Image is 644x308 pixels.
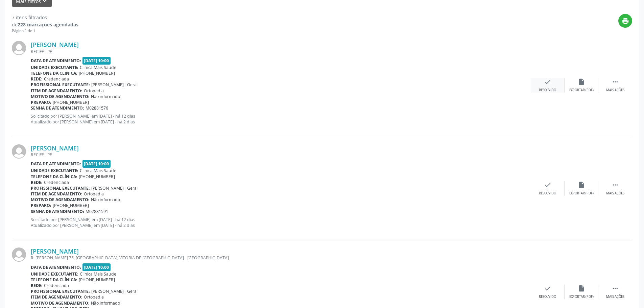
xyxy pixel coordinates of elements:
i:  [612,181,619,189]
b: Data de atendimento: [31,58,81,64]
i: check [544,181,551,189]
i: check [544,285,551,292]
div: R. [PERSON_NAME] 75, [GEOGRAPHIC_DATA], VITORIA DE [GEOGRAPHIC_DATA] - [GEOGRAPHIC_DATA] [31,255,531,261]
strong: 228 marcações agendadas [18,21,78,28]
span: [DATE] 10:00 [82,160,111,168]
b: Preparo: [31,203,51,208]
span: Clinica Mais Saude [80,168,116,173]
span: Ortopedia [84,88,104,94]
i:  [612,285,619,292]
img: img [12,247,26,262]
div: Página 1 de 1 [12,28,78,34]
span: Credenciada [44,76,69,82]
b: Unidade executante: [31,65,78,70]
b: Data de atendimento: [31,161,81,167]
div: Exportar (PDF) [569,294,594,299]
span: Clinica Mais Saude [80,65,116,70]
b: Senha de atendimento: [31,209,84,214]
span: Não informado [91,94,120,99]
a: [PERSON_NAME] [31,247,79,255]
button: print [618,14,632,28]
b: Item de agendamento: [31,88,82,94]
b: Motivo de agendamento: [31,94,90,99]
i: insert_drive_file [578,78,585,86]
div: RECIFE - PE [31,152,531,158]
i:  [612,78,619,86]
b: Profissional executante: [31,288,90,294]
span: [PHONE_NUMBER] [53,99,89,105]
div: Exportar (PDF) [569,88,594,93]
span: [PHONE_NUMBER] [79,277,115,283]
b: Item de agendamento: [31,294,82,300]
b: Item de agendamento: [31,191,82,197]
span: Credenciada [44,180,69,185]
span: [PERSON_NAME] |Geral [91,288,138,294]
b: Data de atendimento: [31,264,81,270]
div: Exportar (PDF) [569,191,594,196]
span: Não informado [91,300,120,306]
b: Preparo: [31,99,51,105]
span: [PERSON_NAME] |Geral [91,185,138,191]
div: de [12,21,78,28]
p: Solicitado por [PERSON_NAME] em [DATE] - há 12 dias Atualizado por [PERSON_NAME] em [DATE] - há 2... [31,217,531,228]
b: Rede: [31,76,43,82]
span: [DATE] 10:00 [82,57,111,65]
span: Não informado [91,197,120,203]
span: [PERSON_NAME] |Geral [91,82,138,88]
b: Telefone da clínica: [31,70,77,76]
span: M02881591 [86,209,108,214]
div: 7 itens filtrados [12,14,78,21]
div: Resolvido [539,191,556,196]
b: Rede: [31,283,43,288]
span: Ortopedia [84,191,104,197]
i: print [622,17,629,25]
b: Senha de atendimento: [31,105,84,111]
b: Profissional executante: [31,185,90,191]
b: Motivo de agendamento: [31,197,90,203]
i: check [544,78,551,86]
div: Mais ações [606,88,624,93]
b: Unidade executante: [31,271,78,277]
span: [PHONE_NUMBER] [53,203,89,208]
div: Resolvido [539,294,556,299]
span: [DATE] 10:00 [82,263,111,271]
div: Mais ações [606,294,624,299]
b: Rede: [31,180,43,185]
b: Unidade executante: [31,168,78,173]
div: Mais ações [606,191,624,196]
span: Credenciada [44,283,69,288]
i: insert_drive_file [578,285,585,292]
a: [PERSON_NAME] [31,41,79,48]
img: img [12,144,26,159]
span: Ortopedia [84,294,104,300]
img: img [12,41,26,55]
span: M02881576 [86,105,108,111]
b: Telefone da clínica: [31,277,77,283]
span: [PHONE_NUMBER] [79,174,115,180]
a: [PERSON_NAME] [31,144,79,152]
div: Resolvido [539,88,556,93]
span: Clinica Mais Saude [80,271,116,277]
div: RECIFE - PE [31,49,531,54]
b: Profissional executante: [31,82,90,88]
b: Motivo de agendamento: [31,300,90,306]
p: Solicitado por [PERSON_NAME] em [DATE] - há 12 dias Atualizado por [PERSON_NAME] em [DATE] - há 2... [31,113,531,125]
i: insert_drive_file [578,181,585,189]
span: [PHONE_NUMBER] [79,70,115,76]
b: Telefone da clínica: [31,174,77,180]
